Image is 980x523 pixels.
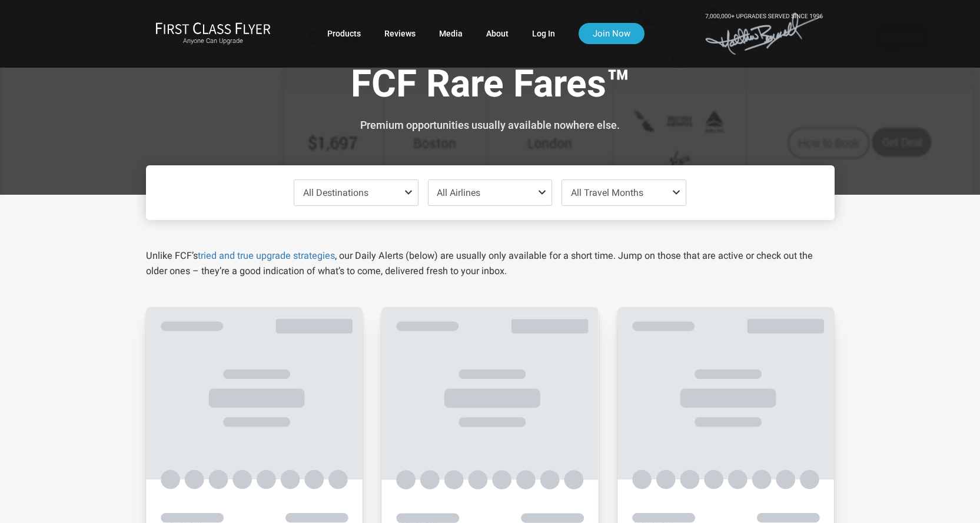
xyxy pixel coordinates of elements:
[327,23,361,44] a: Products
[198,250,335,261] a: tried and true upgrade strategies
[155,37,271,45] small: Anyone Can Upgrade
[155,119,826,131] h3: Premium opportunities usually available nowhere else.
[571,187,643,198] span: All Travel Months
[303,187,368,198] span: All Destinations
[437,187,480,198] span: All Airlines
[579,23,645,44] a: Join Now
[384,23,416,44] a: Reviews
[155,64,826,109] h1: FCF Rare Fares™
[532,23,555,44] a: Log In
[439,23,463,44] a: Media
[155,22,271,45] a: First Class FlyerAnyone Can Upgrade
[146,248,835,279] p: Unlike FCF’s , our Daily Alerts (below) are usually only available for a short time. Jump on thos...
[155,22,271,34] img: First Class Flyer
[486,23,509,44] a: About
